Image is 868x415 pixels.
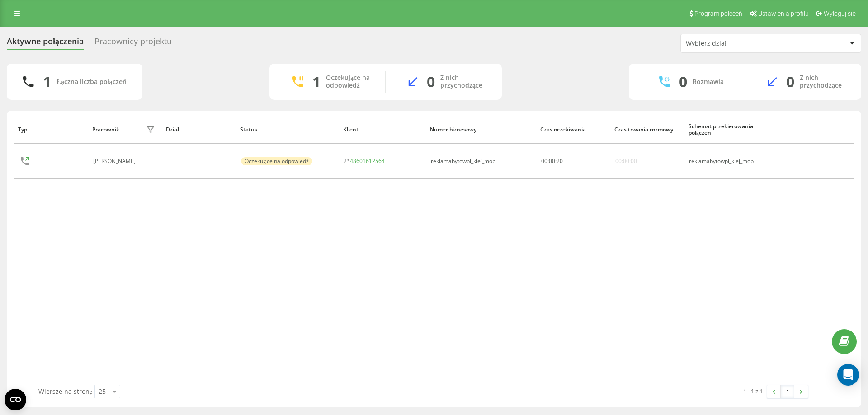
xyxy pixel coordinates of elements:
[93,158,138,164] div: [PERSON_NAME]
[540,126,606,133] div: Czas oczekiwania
[837,364,859,386] div: Open Intercom Messenger
[94,37,172,51] div: Pracownicy projektu
[549,157,555,165] span: 00
[686,40,794,47] div: Wybierz dział
[166,126,231,133] div: Dział
[824,10,856,17] span: Wyloguj się
[440,74,488,89] div: Z nich przychodzące
[541,158,563,164] div: : :
[427,73,435,90] div: 0
[343,126,422,133] div: Klient
[38,387,92,396] span: Wiersze na stronę
[99,387,106,396] div: 25
[18,126,84,133] div: Typ
[326,74,372,89] div: Oczekujące na odpowiedź
[689,158,775,164] div: reklamabytowpl_klej_mob
[5,389,26,410] button: Open CMP widget
[240,126,335,133] div: Status
[781,385,794,398] a: 1
[694,10,742,17] span: Program poleceń
[679,73,687,90] div: 0
[92,126,119,133] div: Pracownik
[615,158,637,164] div: 00:00:00
[541,157,547,165] span: 00
[614,126,680,133] div: Czas trwania rozmowy
[800,74,848,89] div: Z nich przychodzące
[743,387,763,396] div: 1 - 1 z 1
[57,78,126,86] div: Łączna liczba połączeń
[693,78,724,86] div: Rozmawia
[350,157,385,165] a: 48601612564
[431,158,495,164] div: reklamabytowpl_klej_mob
[557,157,563,165] span: 20
[430,126,532,133] div: Numer biznesowy
[7,37,84,51] div: Aktywne połączenia
[43,73,51,90] div: 1
[689,123,776,136] div: Schemat przekierowania połączeń
[758,10,809,17] span: Ustawienia profilu
[312,73,321,90] div: 1
[786,73,794,90] div: 0
[241,157,312,165] div: Oczekujące na odpowiedź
